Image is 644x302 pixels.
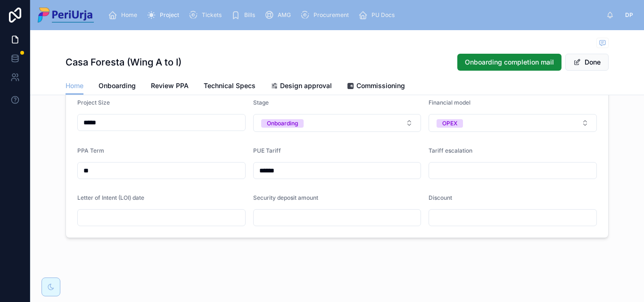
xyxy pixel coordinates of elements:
[66,56,182,69] h1: Casa Foresta (Wing A to I)
[228,7,262,24] a: Bills
[280,81,332,90] span: Design approval
[77,194,144,201] span: Letter of Intent (LOI) date
[442,119,457,128] div: OPEX
[347,77,405,96] a: Commissioning
[429,114,597,132] button: Select Button
[66,81,83,90] span: Home
[99,77,136,96] a: Onboarding
[356,81,405,90] span: Commissioning
[314,11,349,19] span: Procurement
[465,57,554,67] span: Onboarding completion mail
[267,119,298,128] div: Onboarding
[565,54,609,71] button: Done
[244,11,255,19] span: Bills
[271,77,332,96] a: Design approval
[66,77,83,95] a: Home
[355,7,401,24] a: PU Docs
[253,147,281,154] span: PUE Tariff
[253,114,421,132] button: Select Button
[429,99,471,106] span: Financial model
[77,99,110,106] span: Project Size
[253,194,318,201] span: Security deposit amount
[297,7,355,24] a: Procurement
[121,11,137,19] span: Home
[278,11,291,19] span: AMG
[202,11,222,19] span: Tickets
[101,5,606,25] div: scrollable content
[372,11,395,19] span: PU Docs
[186,7,228,24] a: Tickets
[429,194,452,201] span: Discount
[151,81,189,90] span: Review PPA
[429,147,472,154] span: Tariff escalation
[144,7,186,24] a: Project
[151,77,189,96] a: Review PPA
[253,99,269,106] span: Stage
[38,8,94,23] img: App logo
[625,11,633,19] span: DP
[204,81,256,90] span: Technical Specs
[105,7,144,24] a: Home
[457,54,561,71] button: Onboarding completion mail
[262,7,297,24] a: AMG
[160,11,179,19] span: Project
[99,81,136,90] span: Onboarding
[204,77,256,96] a: Technical Specs
[77,147,104,154] span: PPA Term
